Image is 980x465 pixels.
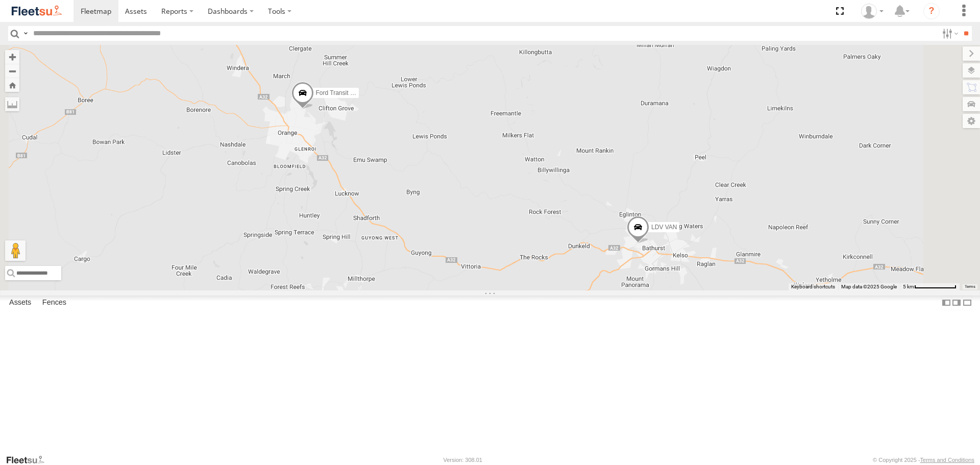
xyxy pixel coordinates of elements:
button: Zoom out [5,64,19,78]
div: © Copyright 2025 - [873,457,974,463]
label: Fences [37,296,71,310]
i: ? [923,3,940,19]
button: Zoom Home [5,78,19,92]
label: Dock Summary Table to the Right [951,296,962,310]
label: Map Settings [963,114,980,128]
label: Dock Summary Table to the Left [941,296,951,310]
button: Keyboard shortcuts [791,283,835,290]
span: Map data ©2025 Google [841,284,897,289]
div: Version: 308.01 [444,457,482,463]
a: Visit our Website [6,455,53,465]
a: Terms (opens in new tab) [965,284,975,288]
img: fleetsu-logo-horizontal.svg [10,4,63,18]
label: Search Query [21,26,30,41]
label: Measure [5,97,19,111]
label: Assets [4,296,36,310]
a: Terms and Conditions [920,457,974,463]
label: Hide Summary Table [962,296,972,310]
button: Drag Pegman onto the map to open Street View [5,240,26,261]
span: Ford Transit 2019 [316,89,364,96]
label: Search Filter Options [938,26,960,41]
span: 5 km [903,284,914,289]
div: Stephanie Renton [857,4,887,19]
span: LDV VAN [651,224,677,231]
button: Map Scale: 5 km per 79 pixels [900,283,960,290]
button: Zoom in [5,50,19,64]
